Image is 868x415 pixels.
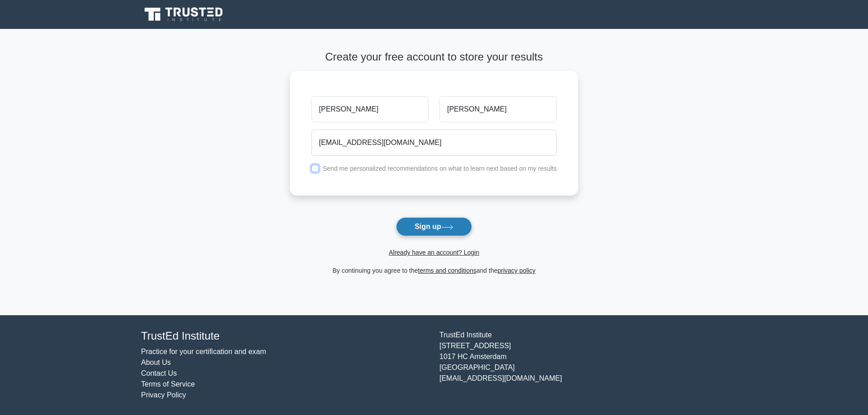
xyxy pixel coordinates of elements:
h4: TrustEd Institute [141,330,429,343]
a: About Us [141,359,171,366]
input: Last name [439,96,557,122]
a: Contact Us [141,369,177,377]
h4: Create your free account to store your results [290,51,579,64]
a: Privacy Policy [141,391,186,399]
input: First name [311,96,429,122]
input: Email [311,130,557,156]
label: Send me personalized recommendations on what to learn next based on my results [323,165,557,172]
a: privacy policy [498,267,536,274]
a: Already have an account? Login [389,249,479,256]
div: By continuing you agree to the and the [284,265,584,276]
a: Practice for your certification and exam [141,348,266,355]
div: TrustEd Institute [STREET_ADDRESS] 1017 HC Amsterdam [GEOGRAPHIC_DATA] [EMAIL_ADDRESS][DOMAIN_NAME] [434,330,732,401]
a: Terms of Service [141,380,195,388]
a: terms and conditions [418,267,476,274]
button: Sign up [396,217,472,236]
